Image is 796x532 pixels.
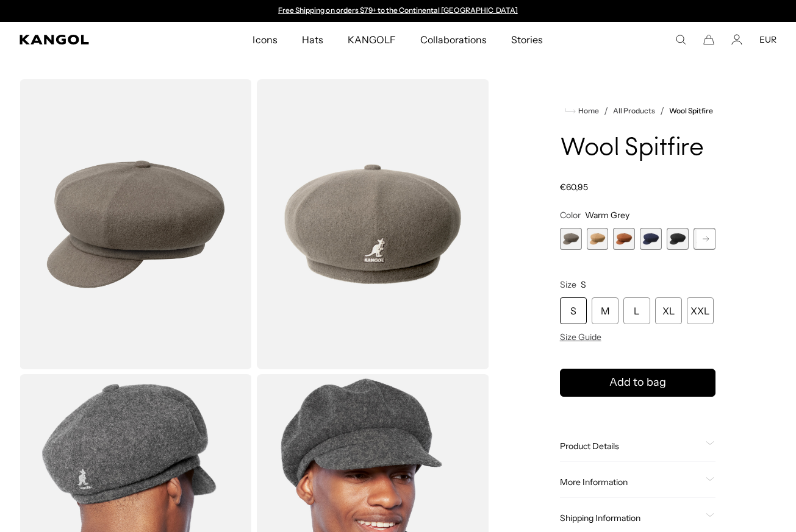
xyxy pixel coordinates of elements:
[655,104,664,118] li: /
[581,279,586,290] span: S
[576,107,599,115] span: Home
[560,369,715,397] button: Add to bag
[655,297,682,324] div: XL
[667,228,689,250] label: Black
[560,441,701,452] span: Product Details
[257,79,489,369] img: color-warm-grey
[669,107,713,115] a: Wool Spitfire
[290,22,335,57] a: Hats
[348,22,396,57] span: KANGOLF
[499,22,555,57] a: Stories
[599,104,608,118] li: /
[694,228,715,250] label: Dark Flannel
[560,279,576,290] span: Size
[565,105,599,116] a: Home
[587,228,609,250] label: Camel
[703,34,714,45] button: Cart
[560,228,582,250] label: Warm Grey
[273,6,524,16] slideshow-component: Announcement bar
[511,22,543,57] span: Stories
[273,6,524,16] div: 1 of 2
[560,297,587,324] div: S
[253,22,277,57] span: Icons
[560,135,715,162] h1: Wool Spitfire
[278,5,518,15] a: Free Shipping on orders $79+ to the Continental [GEOGRAPHIC_DATA]
[560,512,701,523] span: Shipping Information
[20,79,252,369] img: color-warm-grey
[759,34,776,45] button: EUR
[560,477,701,488] span: More Information
[408,22,499,57] a: Collaborations
[560,182,588,193] span: €60,95
[623,297,650,324] div: L
[302,22,323,57] span: Hats
[560,210,581,221] span: Color
[20,35,167,44] a: Kangol
[592,297,619,324] div: M
[613,228,635,250] div: 3 of 8
[640,228,662,250] div: 4 of 8
[675,34,686,45] summary: Search here
[420,22,487,57] span: Collaborations
[560,332,601,342] span: Size Guide
[609,374,666,391] span: Add to bag
[687,297,714,324] div: XXL
[613,107,655,115] a: All Products
[694,228,715,250] div: 6 of 8
[587,228,609,250] div: 2 of 8
[640,228,662,250] label: Navy
[667,228,689,250] div: 5 of 8
[613,228,635,250] label: Mahogany
[240,22,289,57] a: Icons
[560,104,715,118] nav: breadcrumbs
[731,34,742,45] a: Account
[335,22,408,57] a: KANGOLF
[273,6,524,16] div: Announcement
[585,210,629,221] span: Warm Grey
[560,228,582,250] div: 1 of 8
